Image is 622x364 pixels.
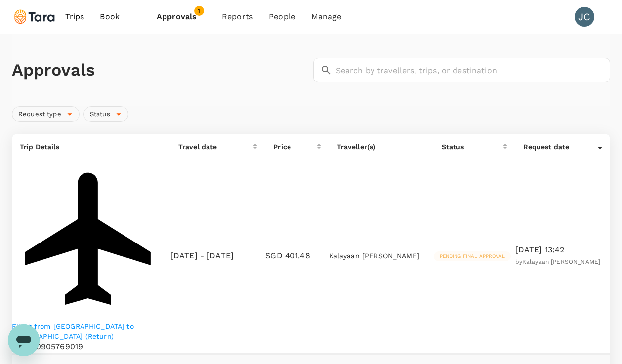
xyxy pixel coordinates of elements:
[65,11,84,23] span: Trips
[269,11,295,23] span: People
[12,60,309,81] h1: Approvals
[336,58,611,82] input: Search by travellers, trips, or destination
[575,7,594,27] div: JC
[311,11,341,23] span: Manage
[515,258,601,265] span: by
[12,110,67,119] span: Request type
[157,11,206,23] span: Approvals
[12,322,170,341] a: Flight from [GEOGRAPHIC_DATA] to [GEOGRAPHIC_DATA] (Return)
[83,106,128,122] div: Status
[194,6,204,16] span: 1
[222,11,253,23] span: Reports
[273,142,316,152] div: Price
[8,324,40,356] iframe: Button to launch messaging window
[12,6,57,28] img: Tara Climate Ltd
[84,110,116,119] span: Status
[170,250,234,262] p: [DATE] - [DATE]
[100,11,120,23] span: Book
[442,142,503,152] div: Status
[337,142,426,152] p: Traveller(s)
[178,142,253,152] div: Travel date
[12,106,80,122] div: Request type
[265,250,329,262] p: SGD 401.48
[523,142,598,152] div: Request date
[12,342,83,351] span: A20250905769019
[522,258,600,265] span: Kalayaan [PERSON_NAME]
[515,244,610,256] p: [DATE] 13:42
[20,142,163,152] p: Trip Details
[329,251,434,261] p: Kalayaan [PERSON_NAME]
[434,253,511,260] span: Pending final approval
